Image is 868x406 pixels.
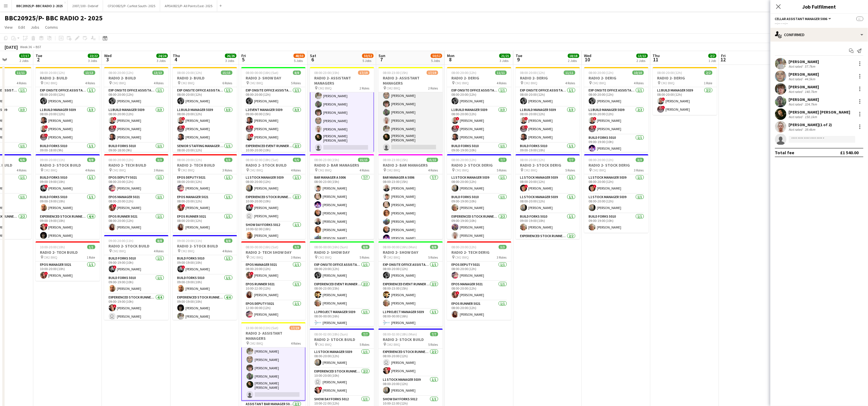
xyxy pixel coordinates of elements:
h3: RADIO 2- DERIG [584,75,648,81]
span: 08:00-23:00 (15h) [314,71,339,75]
span: 15/15 [358,158,370,162]
span: 08:00-20:00 (12h) [589,158,614,162]
span: 08:00-20:00 (12h) [520,158,545,162]
span: 08:00-02:00 (18h) (Sat) [246,158,279,162]
app-card-role: Build Forks 50101/109:00-18:00 (9h) [36,143,100,162]
app-job-card: 10:00-20:00 (10h)1/1RADIO 2- TECH BUILD CM2 8WQ1 RoleEPOS Manager 50211/110:00-20:00 (10h)![PERSO... [36,241,100,281]
span: ! [593,125,597,129]
span: ! [250,125,254,129]
app-card-role: Bar Manager A 50067/708:00-23:00 (15h)[PERSON_NAME][PERSON_NAME][PERSON_NAME][PERSON_NAME][PERSON... [378,174,443,244]
span: 3/3 [293,245,301,249]
app-job-card: 08:00-20:00 (12h)3/3RADIO 2- STOCK DERIG CM2 8WQ3 RolesL1 Stock Manager 50391/108:00-20:00 (12h)!... [584,154,648,233]
span: Cellar Assistant Manager 5006 [775,17,828,21]
span: ! [113,266,116,269]
span: 5 Roles [360,255,370,259]
app-card-role: Exp Onsite Office Assistant 50121/108:00-20:00 (12h)[PERSON_NAME] [447,87,511,107]
span: CM2 8WQ [593,81,606,85]
app-job-card: 09:00-20:00 (11h)8/8RADIO 2- STOCK BUILD CM2 8WQ4 RolesBuild Forks 50101/109:00-19:00 (10h)![PERS... [104,235,168,320]
app-card-role: Experienced Event Runner 50122/208:00-23:00 (15h)[PERSON_NAME][PERSON_NAME] [378,281,443,309]
app-card-role: Build Forks 50101/109:00-19:00 (10h)[PERSON_NAME] [173,275,237,294]
span: 8/8 [156,239,164,243]
div: Not rated [789,77,804,81]
span: ! [250,204,254,208]
span: 3 Roles [497,255,507,259]
app-card-role: EPOS Manager 50211/108:00-20:00 (12h)![PERSON_NAME] [241,261,306,281]
span: 11/11 [495,71,507,75]
span: CM2 8WQ [387,168,401,172]
span: CM2 8WQ [44,168,58,172]
app-job-card: 08:00-20:00 (12h)3/3RADIO 2- TECH BUILD CM2 8WQ3 RolesEPOS Deputy 50211/108:00-20:00 (12h)[PERSON... [173,154,237,233]
span: 4 Roles [17,81,27,85]
h3: RADIO 2- STOCK DERIG [584,163,648,168]
h3: RADIO 2- STOCK DERIG [516,163,580,168]
h3: RADIO 2- ASSISTANT MANAGERS [378,75,443,86]
span: 08:00-20:00 (12h) [452,158,477,162]
h3: RADIO 2- STOCK BUILD [36,163,100,168]
div: 08:00-20:00 (12h)11/11RADIO 2- DERIG CM2 8WQ4 RolesExp Onsite Office Assistant 50121/108:00-20:00... [447,67,511,152]
app-card-role: EPOS Manager 50211/108:00-20:00 (12h)![PERSON_NAME] [104,194,168,213]
span: CM2 8WQ [524,168,538,172]
span: 10:00-20:00 (10h) [40,245,65,249]
span: 09:00-20:00 (11h) [109,239,134,243]
span: 3 Roles [223,168,232,172]
app-card-role: Build Forks 50101/109:00-18:00 (9h) [104,143,168,162]
app-job-card: 08:00-23:00 (15h)17/19RADIO 2- ASSISTANT MANAGERS CM2 8WQ2 Roles[PERSON_NAME] Cellar Assistant Ma... [310,67,374,152]
span: 15/15 [427,158,438,162]
span: 7/7 [499,158,507,162]
h3: RADIO 2- ASSISTANT MANAGERS [310,75,374,86]
app-card-role: Bar Manager A 50067/708:00-23:00 (15h)[PERSON_NAME][PERSON_NAME][PERSON_NAME][PERSON_NAME][PERSON... [310,174,374,244]
button: APEA0825/P- All Points East- 2025 [160,0,217,11]
h3: RADIO 2- TECH DERIG [447,250,511,255]
span: 4 Roles [291,168,301,172]
h3: RADIO 2- BUILD [104,75,168,81]
app-card-role: Exp Onsite Office Assistant 50121/108:00-20:00 (12h)[PERSON_NAME] [584,87,648,107]
span: CM2 8WQ [44,81,58,85]
span: ! [44,125,48,129]
span: 2 Roles [360,86,370,90]
div: 08:00-20:00 (12h)13/13RADIO 2- BUILD CM2 8WQ4 RolesExp Onsite Office Assistant 50121/108:00-20:00... [104,67,168,152]
div: 150.1km [804,115,818,119]
app-card-role: EPOS Manager 50211/108:00-20:00 (12h)![PERSON_NAME] [173,194,237,213]
app-card-role: Cellar Assistant Manager 50066/708:00-23:00 (15h)[PERSON_NAME][PERSON_NAME][PERSON_NAME][PERSON_N... [378,82,443,153]
app-card-role: EPOS Runner 50211/108:00-20:00 (12h)[PERSON_NAME] [173,213,237,233]
span: 08:00-20:00 (12h) [452,245,477,249]
app-job-card: 08:00-20:00 (12h)3/3RADIO 2- TECH BUILD CM2 8WQ3 RolesEPOS Deputy 50211/108:00-20:00 (12h)[PERSON... [104,154,168,233]
button: BBC20925/P- BBC RADIO 2- 2025 [12,0,68,11]
app-card-role: Build Forks 50101/109:00-19:00 (10h)![PERSON_NAME] [173,255,237,275]
app-job-card: 08:00-00:00 (16h) (Sat)3/3RADIO 2- TECH SHOW DAY CM2 8WQ3 RolesEPOS Manager 50211/108:00-20:00 (1... [241,241,306,320]
span: 4 Roles [360,168,370,172]
span: ! [250,272,254,275]
h3: RADIO 2- BUILD [36,75,100,81]
span: ! [456,117,459,120]
app-card-role: L1 Build Manager 50393/308:00-20:00 (12h)[PERSON_NAME]![PERSON_NAME]![PERSON_NAME] [36,107,100,143]
span: ! [182,266,185,269]
app-card-role: Experienced Event Runner 50122/210:00-20:00 (10h) [241,143,306,171]
div: 08:00-20:00 (12h)13/13RADIO 2- BUILD CM2 8WQ4 RolesExp Onsite Office Assistant 50121/108:00-20:00... [36,67,100,152]
span: 08:00-23:00 (15h) [383,71,408,75]
span: CM2 8WQ [318,86,332,90]
span: ! [525,117,528,120]
app-card-role: EPOS Deputy 50211/108:00-20:00 (12h)[PERSON_NAME] [447,261,511,281]
div: 08:00-20:00 (12h)15/15RADIO 2- BUILD CM2 8WQ6 RolesExp Onsite Office Assistant 50121/108:00-20:00... [173,67,237,152]
span: 5 Roles [291,81,301,85]
h3: RADIO 2- STOCK BUILD [104,243,168,249]
app-card-role: L1 Build Manager 50392/208:00-20:00 (12h)![PERSON_NAME]![PERSON_NAME] [584,107,648,134]
app-card-role: L1 Build Manager 50393/308:00-20:00 (12h)![PERSON_NAME]![PERSON_NAME][PERSON_NAME] [447,107,511,143]
span: 4 Roles [86,81,95,85]
app-job-card: 09:00-20:00 (11h)8/8RADIO 2- STOCK BUILD CM2 8WQ4 RolesBuild Forks 50101/109:00-19:00 (10h)![PERS... [173,235,237,320]
span: CM2 8WQ [455,81,469,85]
button: Cellar Assistant Manager 5006 [775,17,832,21]
span: CM2 8WQ [318,168,332,172]
span: 8/8 [87,158,95,162]
span: 5/5 [293,158,301,162]
app-job-card: 08:00-20:00 (12h)7/7RADIO 2- STOCK DERIG CM2 8WQ5 RolesL1 Stock Manager 50391/108:00-20:00 (12h)[... [447,154,511,239]
span: ! [182,125,185,129]
span: CM2 8WQ [250,81,263,85]
span: 15/15 [221,71,232,75]
span: 11/11 [564,71,575,75]
app-card-role: Build Forks 50101/109:00-19:00 (10h)[PERSON_NAME] [584,134,648,154]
